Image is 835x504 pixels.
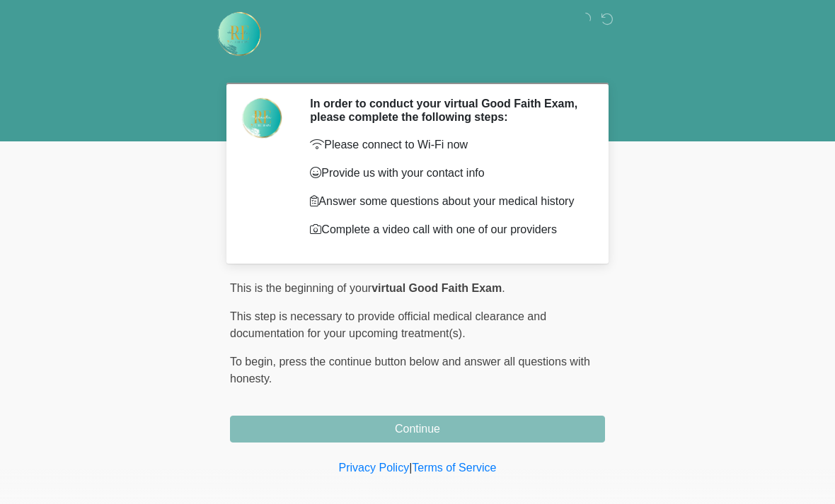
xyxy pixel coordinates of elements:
a: Terms of Service [412,462,496,474]
span: This step is necessary to provide official medical clearance and documentation for your upcoming ... [230,310,546,339]
p: Please connect to Wi-Fi now [310,136,584,153]
p: Answer some questions about your medical history [310,193,584,210]
h2: In order to conduct your virtual Good Faith Exam, please complete the following steps: [310,97,584,124]
span: This is the beginning of your [230,282,372,294]
span: To begin, [230,356,279,368]
button: Continue [230,416,605,443]
img: Agent Avatar [241,97,283,139]
p: Complete a video call with one of our providers [310,221,584,238]
span: press the continue button below and answer all questions with honesty. [230,356,590,385]
a: | [409,462,412,474]
p: Provide us with your contact info [310,165,584,182]
a: Privacy Policy [339,462,410,474]
span: . [502,282,505,294]
img: Rehydrate Aesthetics & Wellness Logo [216,11,263,57]
strong: virtual Good Faith Exam [372,282,502,294]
